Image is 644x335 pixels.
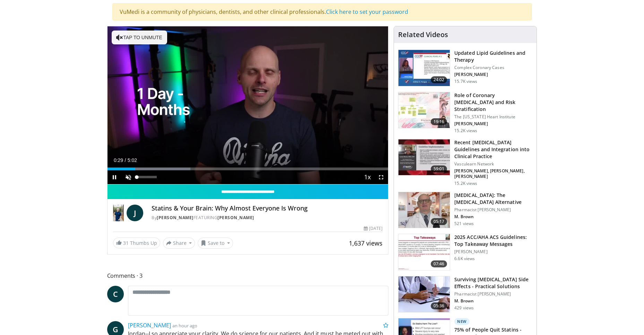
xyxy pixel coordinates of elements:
p: [PERSON_NAME] [454,121,532,127]
a: [PERSON_NAME] [157,215,194,221]
a: Click here to set your password [326,8,408,16]
p: [PERSON_NAME], [PERSON_NAME], [PERSON_NAME] [454,168,532,179]
span: 0:29 [114,157,123,163]
span: Comments 3 [107,271,389,280]
h3: Surviving [MEDICAL_DATA] Side Effects - Practical Solutions [454,276,532,290]
span: 1,637 views [349,239,383,247]
p: 15.2K views [454,181,477,186]
span: 5:02 [128,157,137,163]
button: Share [163,238,195,249]
a: J [127,205,143,221]
a: 05:36 Surviving [MEDICAL_DATA] Side Effects - Practical Solutions Pharmacist [PERSON_NAME] M. Bro... [398,276,532,313]
p: M. Brown [454,214,532,220]
button: Playback Rate [360,170,374,184]
img: 1efa8c99-7b8a-4ab5-a569-1c219ae7bd2c.150x105_q85_crop-smart_upscale.jpg [398,92,450,128]
p: Complex Coronary Cases [454,65,532,70]
p: 6.6K views [454,256,475,261]
img: 369ac253-1227-4c00-b4e1-6e957fd240a8.150x105_q85_crop-smart_upscale.jpg [398,234,450,270]
button: Unmute [121,170,135,184]
span: 59:01 [431,165,447,172]
a: [PERSON_NAME] [128,321,171,329]
p: M. Brown [454,298,532,304]
span: 05:17 [431,218,447,225]
img: 77f671eb-9394-4acc-bc78-a9f077f94e00.150x105_q85_crop-smart_upscale.jpg [398,50,450,86]
a: 24:02 Updated Lipid Guidelines and Therapy Complex Coronary Cases [PERSON_NAME] 15.7K views [398,50,532,86]
span: / [125,157,126,163]
img: 1778299e-4205-438f-a27e-806da4d55abe.150x105_q85_crop-smart_upscale.jpg [398,276,450,312]
p: 429 views [454,305,474,311]
span: 05:36 [431,302,447,309]
span: 31 [123,240,129,246]
p: Vasculearn Network [454,161,532,167]
video-js: Video Player [108,26,388,184]
h3: 2025 ACC/AHA ACS Guidelines: Top Takeaway Messages [454,234,532,248]
small: an hour ago [172,323,197,329]
a: 07:46 2025 ACC/AHA ACS Guidelines: Top Takeaway Messages [PERSON_NAME] 6.6K views [398,234,532,270]
p: 521 views [454,221,474,226]
h3: Role of Coronary [MEDICAL_DATA] and Risk Stratification [454,92,532,113]
p: Pharmacist [PERSON_NAME] [454,291,532,297]
button: Save to [198,238,233,249]
h3: [MEDICAL_DATA]: The [MEDICAL_DATA] Alternative [454,192,532,206]
div: Progress Bar [108,167,388,170]
div: [DATE] [364,225,383,232]
button: Pause [108,170,121,184]
p: New [454,318,470,325]
h4: Statins & Your Brain: Why Almost Everyone Is Wrong [152,205,383,212]
a: 05:17 [MEDICAL_DATA]: The [MEDICAL_DATA] Alternative Pharmacist [PERSON_NAME] M. Brown 521 views [398,192,532,229]
h3: Recent [MEDICAL_DATA] Guidelines and Integration into Clinical Practice [454,139,532,160]
a: C [107,286,124,302]
button: Fullscreen [374,170,388,184]
a: [PERSON_NAME] [217,215,254,221]
img: Dr. Jordan Rennicke [113,205,124,221]
p: Pharmacist [PERSON_NAME] [454,207,532,213]
p: The [US_STATE] Heart Institute [454,114,532,120]
p: [PERSON_NAME] [454,72,532,77]
span: 19:16 [431,118,447,125]
button: Tap to unmute [112,31,167,44]
p: 15.7K views [454,79,477,84]
a: 31 Thumbs Up [113,238,160,248]
h3: Updated Lipid Guidelines and Therapy [454,50,532,63]
span: 24:02 [431,76,447,83]
div: VuMedi is a community of physicians, dentists, and other clinical professionals. [112,3,532,20]
a: 59:01 Recent [MEDICAL_DATA] Guidelines and Integration into Clinical Practice Vasculearn Network ... [398,139,532,186]
p: [PERSON_NAME] [454,249,532,255]
div: Volume Level [137,176,157,178]
a: 19:16 Role of Coronary [MEDICAL_DATA] and Risk Stratification The [US_STATE] Heart Institute [PER... [398,92,532,134]
img: 87825f19-cf4c-4b91-bba1-ce218758c6bb.150x105_q85_crop-smart_upscale.jpg [398,139,450,175]
div: By FEATURING [152,215,383,221]
h4: Related Videos [398,31,448,39]
p: 15.2K views [454,128,477,134]
img: ce9609b9-a9bf-4b08-84dd-8eeb8ab29fc6.150x105_q85_crop-smart_upscale.jpg [398,192,450,228]
span: 07:46 [431,260,447,267]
